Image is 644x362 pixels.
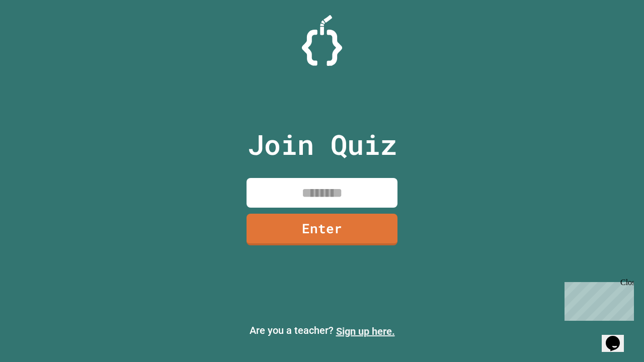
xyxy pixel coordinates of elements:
p: Are you a teacher? [8,323,636,339]
img: Logo.svg [302,15,342,66]
p: Join Quiz [248,124,397,165]
a: Sign up here. [336,325,395,337]
iframe: chat widget [560,278,634,321]
iframe: chat widget [602,322,634,352]
a: Enter [247,214,397,245]
div: Chat with us now!Close [4,4,69,64]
